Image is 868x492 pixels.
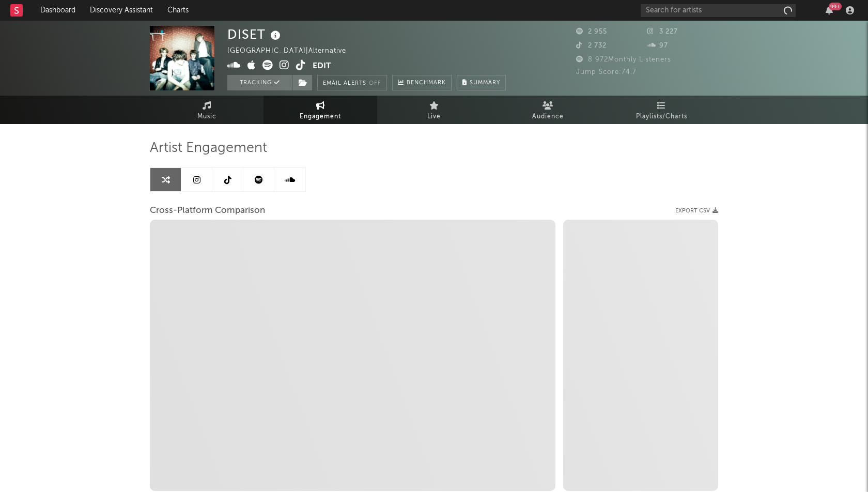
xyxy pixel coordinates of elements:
[369,81,381,86] em: Off
[427,111,441,123] span: Live
[576,42,607,49] span: 2 732
[227,45,358,57] div: [GEOGRAPHIC_DATA] | Alternative
[377,96,491,124] a: Live
[150,96,263,124] a: Music
[313,60,331,73] button: Edit
[576,28,607,35] span: 2 955
[407,77,446,89] span: Benchmark
[647,28,678,35] span: 3 227
[491,96,605,124] a: Audience
[263,96,377,124] a: Engagement
[605,96,718,124] a: Playlists/Charts
[392,75,452,90] a: Benchmark
[636,111,687,123] span: Playlists/Charts
[197,111,216,123] span: Music
[457,75,506,90] button: Summary
[576,69,637,75] span: Jump Score: 74.7
[576,56,671,63] span: 8 972 Monthly Listeners
[675,208,718,214] button: Export CSV
[150,142,267,155] span: Artist Engagement
[300,111,341,123] span: Engagement
[150,205,265,217] span: Cross-Platform Comparison
[826,6,833,14] button: 99+
[647,42,668,49] span: 97
[829,3,842,10] div: 99 +
[641,4,796,17] input: Search for artists
[317,75,387,90] button: Email AlertsOff
[227,26,283,43] div: DISET
[532,111,564,123] span: Audience
[470,80,500,86] span: Summary
[227,75,292,90] button: Tracking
